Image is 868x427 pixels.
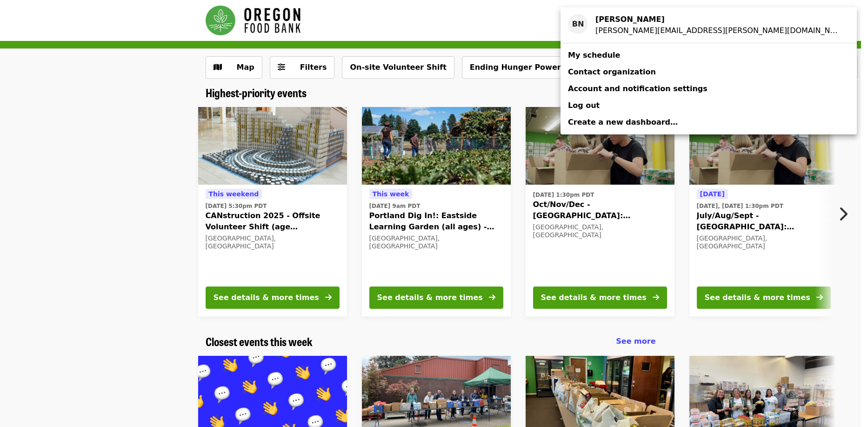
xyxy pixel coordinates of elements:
[568,67,656,76] span: Contact organization
[568,101,600,110] span: Log out
[595,25,842,36] div: beth.nistler@firsttechfed.com
[568,118,678,127] span: Create a new dashboard…
[561,80,857,97] a: Account and notification settings
[568,84,708,93] span: Account and notification settings
[561,47,857,64] a: My schedule
[595,14,842,25] div: Beth Nister
[568,14,588,34] div: BN
[568,51,620,60] span: My schedule
[561,64,857,80] a: Contact organization
[595,15,665,24] strong: [PERSON_NAME]
[561,114,857,131] a: Create a new dashboard…
[561,11,857,39] a: BN[PERSON_NAME][PERSON_NAME][EMAIL_ADDRESS][PERSON_NAME][DOMAIN_NAME]
[561,97,857,114] a: Log out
